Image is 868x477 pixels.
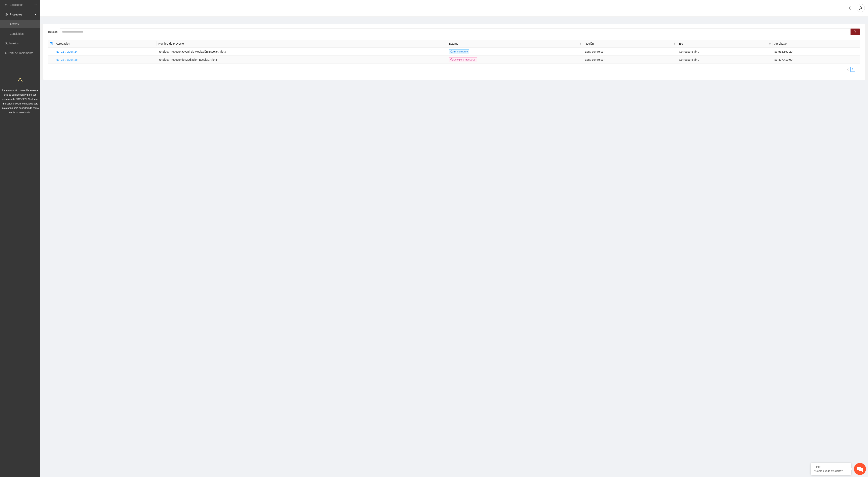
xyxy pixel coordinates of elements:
[851,29,860,35] button: search
[583,56,678,64] td: Zona centro sur
[2,89,39,114] span: La información contenida en este sitio es confidencial y para uso exclusivo de FICOSEC. Cualquier...
[857,4,865,12] button: user
[814,469,848,472] p: ¿Cómo puedo ayudarte?
[157,40,447,48] th: Nombre de proyecto
[679,58,699,61] span: Corresponsab...
[579,42,582,45] span: filter
[845,67,850,72] li: Previous Page
[449,49,470,54] span: En monitoreo
[585,41,672,46] span: Región
[768,41,772,47] span: filter
[672,41,677,47] span: filter
[847,5,854,11] button: bell
[773,56,860,64] td: $3,417,410.00
[48,29,60,35] label: Buscar
[679,50,699,53] span: Corresponsab...
[769,42,771,45] span: filter
[450,50,453,53] span: sync
[8,42,19,45] a: Usuarios
[449,57,477,62] span: Listo para monitoreo
[845,67,850,72] button: left
[17,77,23,83] span: warning
[10,1,33,9] span: Solicitudes
[449,41,578,46] span: Estatus
[10,10,33,18] span: Proyectos
[50,42,53,45] span: minus-square
[5,13,8,16] span: eye
[847,6,853,10] span: bell
[157,56,447,64] td: Yo Sigo: Proyecto de Mediación Escolar, Año 4
[855,67,860,72] li: Next Page
[5,3,8,6] span: inbox
[854,30,857,34] span: search
[855,67,860,72] button: right
[56,50,78,53] a: No. 11-70/Jun-24
[679,41,767,46] span: Eje
[450,58,453,61] span: check-circle
[10,32,24,35] a: Concluidos
[773,40,860,48] th: Aprobado
[8,51,39,55] a: Perfil de implementadora
[850,67,855,72] li: 1
[814,466,848,469] div: ¡Hola!
[583,48,678,56] td: Zona centro sur
[857,6,865,10] span: user
[54,40,157,48] th: Aprobación
[10,23,19,26] a: Activos
[673,42,676,45] span: filter
[773,48,860,56] td: $3,552,397.20
[847,68,849,71] span: left
[851,67,855,72] a: 1
[856,68,859,71] span: right
[56,58,78,61] a: No. 26-76/Jun-25
[578,41,582,47] span: filter
[157,48,447,56] td: Yo Sigo: Proyecto Juvenil de Mediación Escolar Año 3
